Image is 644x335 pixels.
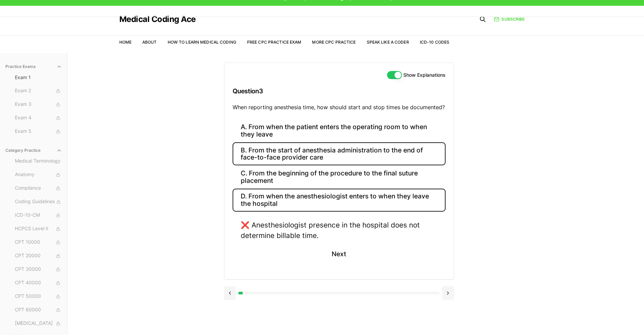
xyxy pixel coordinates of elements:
[15,306,62,314] span: CPT 60000
[119,40,132,45] a: Home
[233,103,446,111] p: When reporting anesthesia time, how should start and stop times be documented?
[233,119,446,142] button: A. From when the patient enters the operating room to when they leave
[12,72,65,83] button: Exam 1
[233,189,446,212] button: D. From when the anesthesiologist enters to when they leave the hospital
[12,126,65,137] button: Exam 5
[168,40,236,45] a: How to Learn Medical Coding
[12,196,65,207] button: Coding Guidelines
[420,40,449,45] a: ICD-10 Codes
[3,61,65,72] button: Practice Exams
[494,16,525,22] a: Subscribe
[12,169,65,180] button: Anatomy
[12,318,65,329] button: [MEDICAL_DATA]
[12,291,65,302] button: CPT 50000
[12,278,65,288] button: CPT 40000
[15,158,62,165] span: Medical Terminology
[15,252,62,260] span: CPT 20000
[15,225,62,233] span: HCPCS Level II
[312,40,356,45] a: More CPC Practice
[15,128,62,135] span: Exam 5
[15,266,62,273] span: CPT 30000
[15,198,62,206] span: Coding Guidelines
[12,183,65,194] button: Compliance
[12,264,65,275] button: CPT 30000
[12,99,65,110] button: Exam 3
[12,223,65,234] button: HCPCS Level II
[12,250,65,261] button: CPT 20000
[15,212,62,219] span: ICD-10-CM
[403,73,446,77] label: Show Explanations
[15,114,62,122] span: Exam 4
[12,156,65,167] button: Medical Terminology
[324,245,354,263] button: Next
[119,15,196,23] a: Medical Coding Ace
[12,86,65,96] button: Exam 2
[15,279,62,287] span: CPT 40000
[233,165,446,188] button: C. From the beginning of the procedure to the final suture placement
[233,81,446,101] h3: Question 3
[12,305,65,315] button: CPT 60000
[241,220,437,241] div: ❌ Anesthesiologist presence in the hospital does not determine billable time.
[3,145,65,156] button: Category Practice
[15,101,62,108] span: Exam 3
[15,293,62,300] span: CPT 50000
[15,239,62,246] span: CPT 10000
[12,237,65,248] button: CPT 10000
[247,40,302,45] a: Free CPC Practice Exam
[15,185,62,192] span: Compliance
[12,113,65,123] button: Exam 4
[367,40,409,45] a: Speak Like a Coder
[15,171,62,178] span: Anatomy
[142,40,157,45] a: About
[15,74,62,81] span: Exam 1
[233,142,446,165] button: B. From the start of anesthesia administration to the end of face-to-face provider care
[12,210,65,221] button: ICD-10-CM
[15,87,62,95] span: Exam 2
[15,320,62,327] span: [MEDICAL_DATA]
